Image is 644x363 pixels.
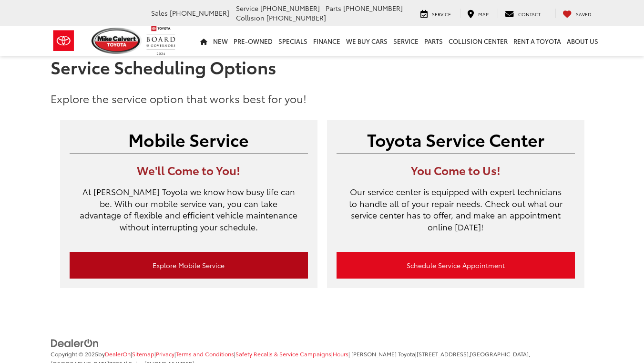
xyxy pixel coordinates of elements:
[132,350,154,358] a: Sitemap
[460,9,496,18] a: Map
[51,350,98,358] span: Copyright © 2025
[51,91,594,106] p: Explore the service option that works best for you!
[46,25,82,56] img: Toyota
[511,26,564,56] a: Rent a Toyota
[260,3,320,13] span: [PHONE_NUMBER]
[234,350,331,358] span: |
[331,350,348,358] span: |
[555,9,599,18] a: My Saved Vehicles
[478,10,489,18] span: Map
[170,8,229,18] span: [PHONE_NUMBER]
[70,164,308,176] h3: We'll Come to You!
[498,9,548,18] a: Contact
[337,130,575,149] h2: Toyota Service Center
[92,28,142,54] img: Mike Calvert Toyota
[417,350,470,358] span: [STREET_ADDRESS],
[326,3,341,13] span: Parts
[235,350,331,358] a: Safety Recalls & Service Campaigns, Opens in a new tab
[197,26,210,56] a: Home
[266,13,326,22] span: [PHONE_NUMBER]
[70,130,308,149] h2: Mobile Service
[343,3,403,13] span: [PHONE_NUMBER]
[576,10,592,18] span: Saved
[70,186,308,242] p: At [PERSON_NAME] Toyota we know how busy life can be. With our mobile service van, you can take a...
[337,164,575,176] h3: You Come to Us!
[564,26,601,56] a: About Us
[432,10,451,18] span: Service
[70,252,308,279] a: Explore Mobile Service
[343,26,390,56] a: WE BUY CARS
[348,350,415,358] span: | [PERSON_NAME] Toyota
[154,350,174,358] span: |
[446,26,511,56] a: Collision Center
[210,26,231,56] a: New
[51,338,99,349] img: DealerOn
[276,26,310,56] a: Specials
[105,350,131,358] a: DealerOn Home Page
[231,26,276,56] a: Pre-Owned
[518,10,541,18] span: Contact
[176,350,234,358] a: Terms and Conditions
[51,57,594,76] h1: Service Scheduling Options
[151,8,168,18] span: Sales
[156,350,174,358] a: Privacy
[310,26,343,56] a: Finance
[236,13,265,22] span: Collision
[333,350,348,358] a: Hours
[51,338,99,347] a: DealerOn
[236,3,258,13] span: Service
[413,9,458,18] a: Service
[470,350,530,358] span: [GEOGRAPHIC_DATA],
[131,350,154,358] span: |
[337,186,575,242] p: Our service center is equipped with expert technicians to handle all of your repair needs. Check ...
[390,26,421,56] a: Service
[98,350,131,358] span: by
[337,252,575,279] a: Schedule Service Appointment
[174,350,234,358] span: |
[421,26,446,56] a: Parts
